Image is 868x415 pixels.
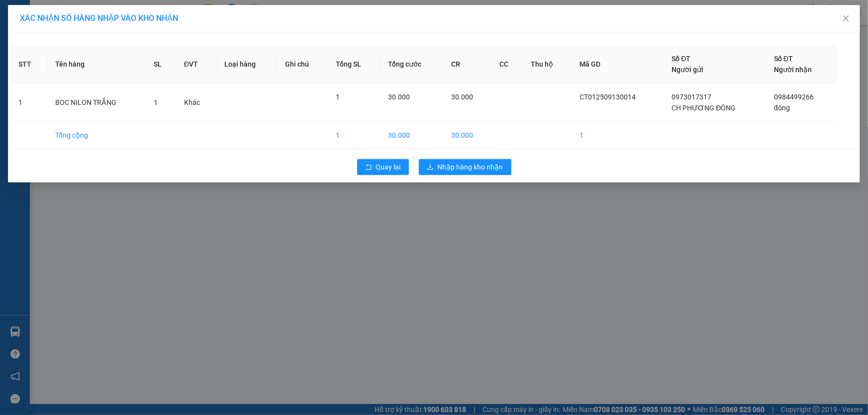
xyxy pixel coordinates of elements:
[491,45,523,83] th: CC
[443,45,491,83] th: CR
[832,5,860,33] button: Close
[146,45,176,83] th: SL
[176,45,217,83] th: ĐVT
[336,93,340,101] span: 1
[10,45,47,83] th: STT
[523,45,572,83] th: Thu hộ
[572,122,664,149] td: 1
[154,98,158,106] span: 1
[451,93,473,101] span: 30.000
[47,83,146,122] td: BOC NILON TRẮNG
[388,93,410,101] span: 30.000
[10,83,47,122] td: 1
[20,13,178,23] span: XÁC NHẬN SỐ HÀNG NHẬP VÀO KHO NHẬN
[419,159,511,175] button: downloadNhập hàng kho nhận
[572,45,664,83] th: Mã GD
[672,104,736,112] span: CH PHƯƠNG ĐÔNG
[443,122,491,149] td: 30.000
[47,122,146,149] td: Tổng cộng
[672,55,691,63] span: Số ĐT
[47,45,146,83] th: Tên hàng
[365,164,372,171] span: rollback
[277,45,328,83] th: Ghi chú
[176,83,217,122] td: Khác
[774,104,790,112] span: đông
[381,45,443,83] th: Tổng cước
[774,55,793,63] span: Số ĐT
[357,159,409,175] button: rollbackQuay lại
[381,122,443,149] td: 30.000
[842,14,850,22] span: close
[376,162,401,172] span: Quay lại
[672,93,712,101] span: 0973017317
[774,66,812,74] span: Người nhận
[580,93,636,101] span: CT012509130014
[427,164,434,171] span: download
[672,66,704,74] span: Người gửi
[217,45,277,83] th: Loại hàng
[328,45,381,83] th: Tổng SL
[328,122,381,149] td: 1
[438,162,503,172] span: Nhập hàng kho nhận
[774,93,814,101] span: 0984499266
